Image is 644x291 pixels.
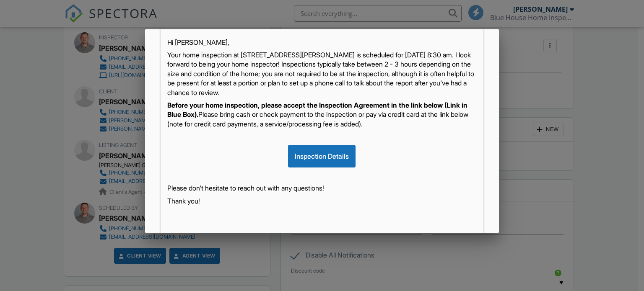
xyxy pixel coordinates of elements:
p: Please don't hesitate to reach out with any questions! [167,183,477,193]
a: Inspection Details [288,152,356,160]
p: Please bring cash or check payment to the inspection or pay via credit card at the link below (no... [167,100,477,129]
p: Thank you! [167,196,477,206]
p: Hi [PERSON_NAME], [167,38,477,47]
p: Your home inspection at [STREET_ADDRESS][PERSON_NAME] is scheduled for [DATE] 8:30 am. I look for... [167,50,477,97]
strong: Before your home inspection, please accept the Inspection Agreement in the link below (Link in Bl... [167,101,467,118]
div: Inspection Details [288,145,356,167]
